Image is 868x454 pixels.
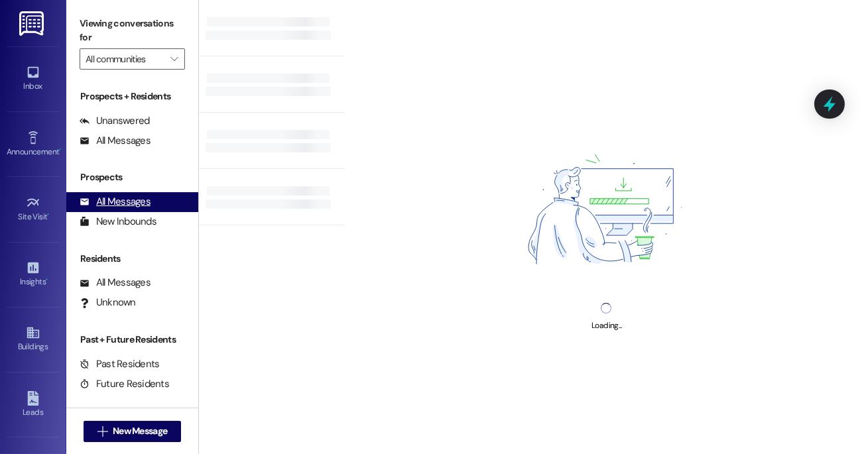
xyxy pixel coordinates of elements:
[80,13,185,48] label: Viewing conversations for
[84,421,182,442] button: New Message
[59,145,61,154] span: •
[170,54,178,64] i: 
[80,296,136,310] div: Unknown
[80,276,151,290] div: All Messages
[80,114,150,128] div: Unanswered
[19,11,46,36] img: ResiDesk Logo
[7,256,60,292] a: Insights •
[86,48,164,70] input: All communities
[66,170,198,184] div: Prospects
[113,424,167,438] span: New Message
[80,357,160,371] div: Past Residents
[7,387,60,423] a: Leads
[7,192,60,227] a: Site Visit •
[46,275,48,284] span: •
[7,321,60,357] a: Buildings
[7,61,60,97] a: Inbox
[80,215,156,229] div: New Inbounds
[48,210,50,219] span: •
[591,319,621,333] div: Loading...
[66,89,198,103] div: Prospects + Residents
[80,377,169,391] div: Future Residents
[80,134,151,148] div: All Messages
[80,195,151,209] div: All Messages
[66,333,198,347] div: Past + Future Residents
[66,252,198,266] div: Residents
[97,426,107,437] i: 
